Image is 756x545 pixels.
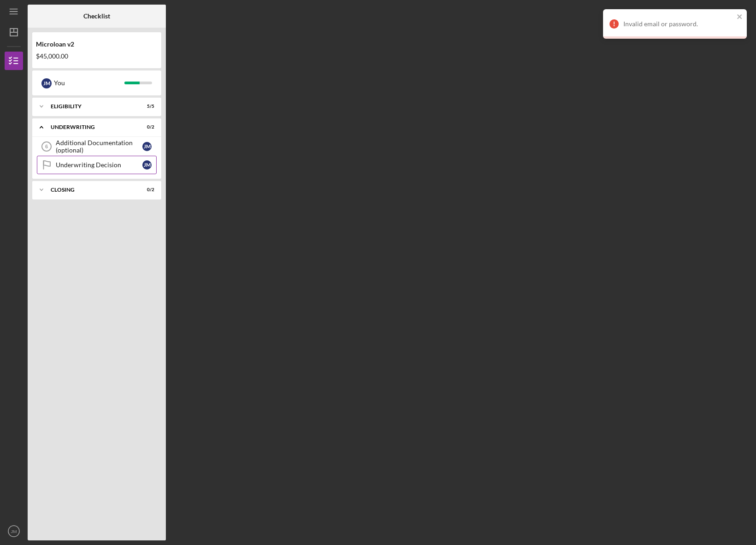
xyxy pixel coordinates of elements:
div: Invalid email or password. [623,20,734,28]
button: JM [5,522,23,540]
div: J M [142,142,152,151]
text: JM [11,529,17,534]
tspan: 6 [45,144,48,149]
div: Microloan v2 [36,41,158,48]
button: close [737,13,743,22]
div: Underwriting Decision [56,161,142,169]
div: $45,000.00 [36,53,158,60]
div: 0 / 2 [138,187,154,193]
b: Checklist [83,12,110,20]
div: J M [142,160,152,170]
div: Additional Documentation (optional) [56,139,142,154]
div: 0 / 2 [138,124,154,130]
a: Underwriting DecisionJM [37,156,157,174]
div: J M [41,78,52,88]
a: 6Additional Documentation (optional)JM [37,137,157,156]
div: Eligibility [51,104,131,109]
div: 5 / 5 [138,104,154,109]
div: Closing [51,187,131,193]
div: You [54,75,124,91]
div: Underwriting [51,124,131,130]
